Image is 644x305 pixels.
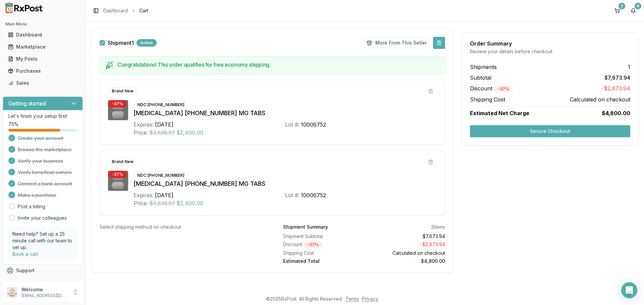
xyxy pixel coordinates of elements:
[283,250,362,256] div: Shipping Cost
[345,296,359,302] a: Terms
[18,215,67,221] a: Invite your colleagues
[602,109,630,117] span: $4,800.00
[5,21,80,27] h2: Main Menu
[8,44,77,50] div: Marketplace
[3,29,83,40] button: Dashboard
[628,63,630,71] span: 1
[304,241,322,248] div: - 37 %
[8,121,18,128] span: 75 %
[470,74,491,82] span: Subtotal
[8,56,77,62] div: My Posts
[5,53,80,65] a: My Posts
[8,113,77,120] p: Let's finish your setup first!
[8,31,77,38] div: Dashboard
[628,5,639,16] button: 8
[470,85,513,92] span: Discount
[149,129,175,137] span: $3,836.97
[21,286,68,293] p: Welcome
[635,3,641,9] div: 8
[283,233,362,240] div: Shipment Subtotal
[133,108,437,118] div: [MEDICAL_DATA] [PHONE_NUMBER] MG TABS
[155,191,173,199] div: [DATE]
[3,54,83,64] button: My Posts
[301,121,326,129] div: 10006752
[3,277,83,289] button: Feedback
[601,84,630,93] span: -$2,873.94
[283,224,328,230] div: Shipment Summary
[149,199,175,207] span: $3,836.97
[133,101,188,108] div: NDC: [PHONE_NUMBER]
[570,95,630,103] span: Calculated on checkout
[18,192,56,199] span: Make a purchase
[133,121,154,129] div: Expires:
[362,296,378,302] a: Privacy
[367,250,445,256] div: Calculated on checkout
[176,129,203,137] span: $2,400.00
[431,224,445,230] div: 2 items
[100,224,262,230] div: Select shipping method on checkout
[3,66,83,76] button: Purchases
[3,78,83,88] button: Sales
[3,264,83,277] button: Support
[285,121,300,129] div: Lot #:
[103,7,128,14] a: Dashboard
[108,100,128,120] img: Odefsey 200-25-25 MG TABS
[133,199,148,207] div: Price:
[103,7,148,14] nav: breadcrumb
[133,172,188,179] div: NDC: [PHONE_NUMBER]
[8,68,77,74] div: Purchases
[18,169,72,176] span: Verify beneficial owners
[133,191,154,199] div: Expires:
[363,37,430,48] button: More From This Seller
[619,3,625,9] div: 2
[470,95,505,103] span: Shipping Cost
[301,191,326,199] div: 10006752
[285,191,300,199] div: Lot #:
[283,241,362,248] div: Discount
[18,135,63,142] span: Create your account
[108,171,127,178] div: - 37 %
[18,158,63,164] span: Verify your business
[5,65,80,77] a: Purchases
[18,180,72,187] span: Connect a bank account
[5,41,80,53] a: Marketplace
[16,279,39,286] span: Feedback
[283,258,362,264] div: Estimated Total
[7,287,17,298] img: User avatar
[12,231,73,251] p: Need help? Set up a 25 minute call with our team to set up.
[367,241,445,248] div: - $2,873.94
[470,41,630,46] div: Order Summary
[5,29,80,41] a: Dashboard
[108,158,137,165] div: Brand New
[8,80,77,86] div: Sales
[612,5,623,16] button: 2
[8,99,46,107] h3: Getting started
[470,110,529,117] span: Estimated Net Charge
[18,146,72,153] span: Browse the marketplace
[621,282,637,298] div: Open Intercom Messenger
[470,48,630,55] div: Review your details before checkout
[133,129,148,137] div: Price:
[176,199,203,207] span: $2,400.00
[108,87,137,95] div: Brand New
[5,77,80,89] a: Sales
[367,258,445,264] div: $4,800.00
[494,85,513,93] div: - 37 %
[18,203,45,210] a: Post a listing
[21,293,68,298] p: [EMAIL_ADDRESS][DOMAIN_NAME]
[604,74,630,82] span: $7,673.94
[12,251,38,257] a: Book a call
[470,125,630,137] button: Secure Checkout
[117,62,439,67] h5: Congratulations! This order qualifies for free economy shipping.
[3,3,46,13] img: RxPost Logo
[133,179,437,188] div: [MEDICAL_DATA] [PHONE_NUMBER] MG TABS
[108,40,134,46] label: Shipment 1
[137,39,157,47] div: Active
[108,100,127,107] div: - 37 %
[470,63,497,71] span: Shipments
[3,42,83,52] button: Marketplace
[108,171,128,191] img: Odefsey 200-25-25 MG TABS
[155,121,173,129] div: [DATE]
[367,233,445,240] div: $7,673.94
